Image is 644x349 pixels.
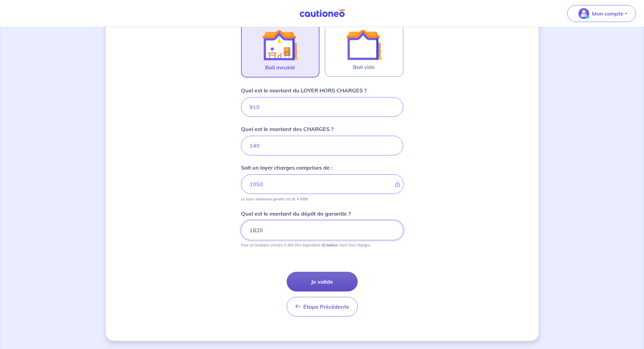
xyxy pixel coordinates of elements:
[241,97,403,117] input: 750€
[303,303,349,310] span: Étape Précédente
[241,86,366,94] p: Quel est le montant du LOYER HORS CHARGES ?
[241,174,404,194] input: - €
[241,197,308,201] p: Le loyer maximum garanti est de 4 500€
[592,9,623,18] p: Mon compte
[346,26,382,63] img: illu_empty_lease.svg
[241,136,403,155] input: 80 €
[241,210,351,218] p: Quel est le montant du dépôt de garantie ?
[287,272,358,291] button: Je valide
[353,63,375,71] span: Bail vide
[241,220,403,240] input: 750€
[567,5,636,22] button: illu_account_valid_menu.svgMon compte
[241,125,333,133] p: Quel est le montant des CHARGES ?
[265,63,295,71] span: Bail meublé
[287,297,358,317] button: Étape Précédente
[578,8,589,19] img: illu_account_valid_menu.svg
[297,9,348,18] img: Cautioneo
[241,163,332,172] p: Soit un loyer charges comprises de :
[262,27,299,63] img: illu_furnished_lease.svg
[241,243,371,247] p: Pour un locataire entrant, il doit être équivalent à de loyer hors charges.
[323,243,334,247] strong: 2 mois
